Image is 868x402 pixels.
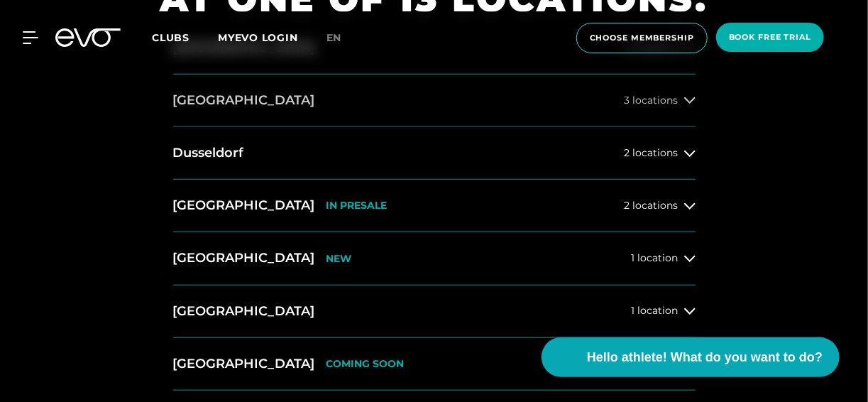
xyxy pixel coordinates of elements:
[152,31,218,44] a: Clubs
[173,127,696,180] button: Dusseldorf2 locations
[326,253,352,265] p: NEW
[173,75,696,127] button: [GEOGRAPHIC_DATA]3 locations
[632,305,679,316] span: 1 location
[632,253,679,264] span: 1 location
[173,144,244,162] h2: Dusseldorf
[542,337,840,377] button: Hello athlete! What do you want to do?
[572,23,712,53] a: choose membership
[218,31,298,44] a: MYEVO LOGIN
[326,200,388,212] p: IN PRESALE
[326,31,342,44] span: En
[173,338,696,391] button: [GEOGRAPHIC_DATA]COMING SOON1 location
[173,197,315,214] h2: [GEOGRAPHIC_DATA]
[326,358,405,370] p: COMING SOON
[173,355,315,373] h2: [GEOGRAPHIC_DATA]
[712,23,828,53] a: book free trial
[173,303,315,320] h2: [GEOGRAPHIC_DATA]
[173,249,315,267] h2: [GEOGRAPHIC_DATA]
[590,32,694,44] span: choose membership
[587,348,823,367] span: Hello athlete! What do you want to do?
[625,148,679,158] span: 2 locations
[173,92,315,109] h2: [GEOGRAPHIC_DATA]
[173,286,696,338] button: [GEOGRAPHIC_DATA]1 location
[173,232,696,285] button: [GEOGRAPHIC_DATA]NEW1 location
[625,200,679,211] span: 2 locations
[152,31,189,44] span: Clubs
[326,30,359,46] a: En
[625,95,679,106] span: 3 locations
[173,180,696,232] button: [GEOGRAPHIC_DATA]IN PRESALE2 locations
[729,31,811,43] span: book free trial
